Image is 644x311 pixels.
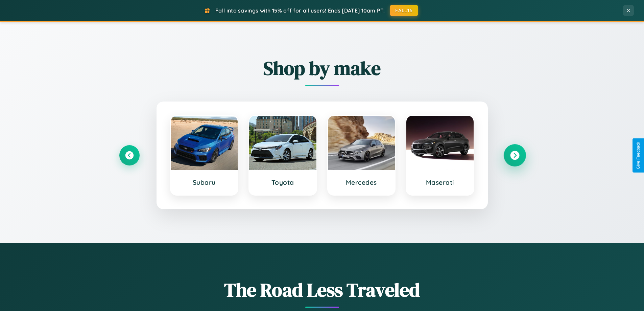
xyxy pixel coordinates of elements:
[413,178,467,186] h3: Maserati
[636,142,641,169] div: Give Feedback
[119,55,525,81] h2: Shop by make
[335,178,388,186] h3: Mercedes
[119,277,525,303] h1: The Road Less Traveled
[256,178,310,186] h3: Toyota
[215,7,385,14] span: Fall into savings with 15% off for all users! Ends [DATE] 10am PT.
[390,5,418,16] button: FALL15
[177,178,231,186] h3: Subaru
